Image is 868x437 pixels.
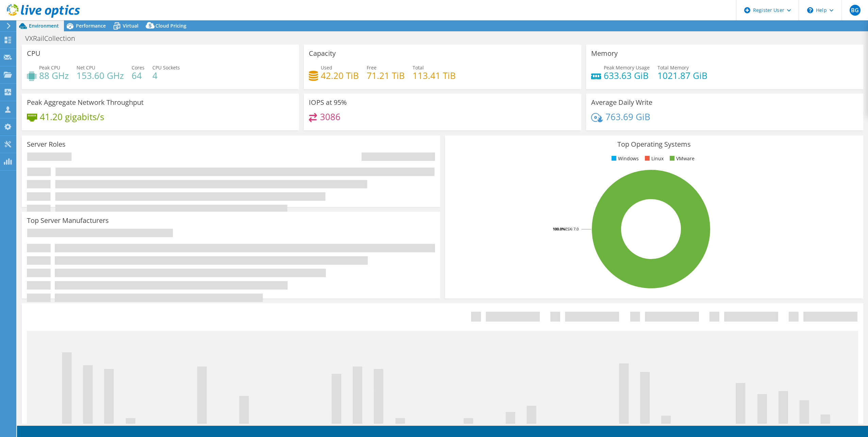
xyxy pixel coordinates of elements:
[413,72,456,79] h4: 113.41 TiB
[807,7,813,13] svg: \n
[657,64,689,71] span: Total Memory
[39,64,60,71] span: Peak CPU
[605,113,650,120] h4: 763.69 GiB
[27,50,40,57] h3: CPU
[155,22,186,29] span: Cloud Pricing
[27,141,66,148] h3: Server Roles
[668,155,695,162] li: VMware
[321,72,359,79] h4: 42.20 TiB
[27,99,144,106] h3: Peak Aggregate Network Throughput
[320,113,340,120] h4: 3086
[657,72,707,79] h4: 1021.87 GiB
[850,5,861,16] span: BG
[76,22,106,29] span: Performance
[132,64,145,71] span: Cores
[309,99,347,106] h3: IOPS at 95%
[152,64,180,71] span: CPU Sockets
[591,99,652,106] h3: Average Daily Write
[450,141,858,148] h3: Top Operating Systems
[367,72,405,79] h4: 71.21 TiB
[39,72,69,79] h4: 88 GHz
[77,72,124,79] h4: 153.60 GHz
[321,64,332,71] span: Used
[152,72,180,79] h4: 4
[643,155,664,162] li: Linux
[77,64,95,71] span: Net CPU
[40,113,104,120] h4: 41.20 gigabits/s
[27,217,109,224] h3: Top Server Manufacturers
[604,64,650,71] span: Peak Memory Usage
[565,226,579,231] tspan: ESXi 7.0
[591,50,618,57] h3: Memory
[29,22,59,29] span: Environment
[413,64,424,71] span: Total
[123,22,138,29] span: Virtual
[132,72,145,79] h4: 64
[22,35,86,42] h1: VXRailCollection
[309,50,336,57] h3: Capacity
[553,226,565,231] tspan: 100.0%
[604,72,650,79] h4: 633.63 GiB
[367,64,377,71] span: Free
[610,155,639,162] li: Windows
